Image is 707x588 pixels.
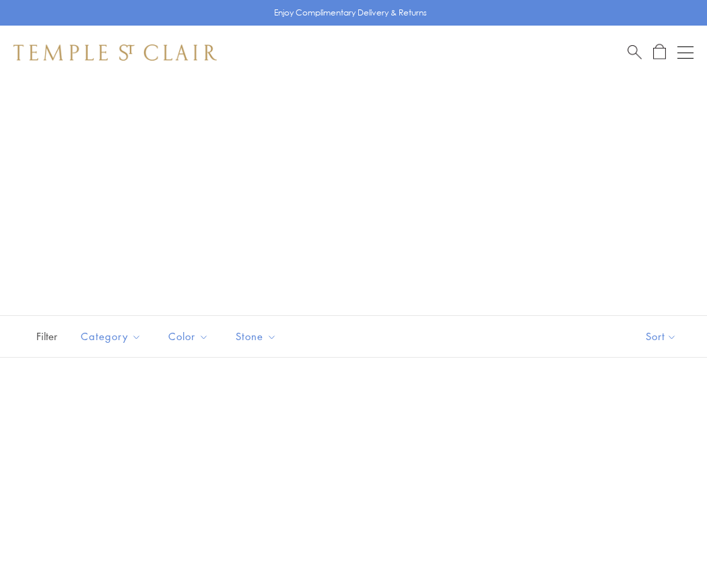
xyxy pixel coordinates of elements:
button: Color [158,321,219,352]
button: Category [71,321,151,352]
a: Search [628,44,642,61]
button: Stone [226,321,287,352]
button: Show sort by [615,316,707,357]
img: Temple St. Clair [13,44,217,61]
span: Category [74,328,151,345]
a: Open Shopping Bag [653,44,666,61]
span: Color [162,328,219,345]
p: Enjoy Complimentary Delivery & Returns [274,6,427,20]
span: Stone [229,328,287,345]
button: Open navigation [677,44,694,61]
